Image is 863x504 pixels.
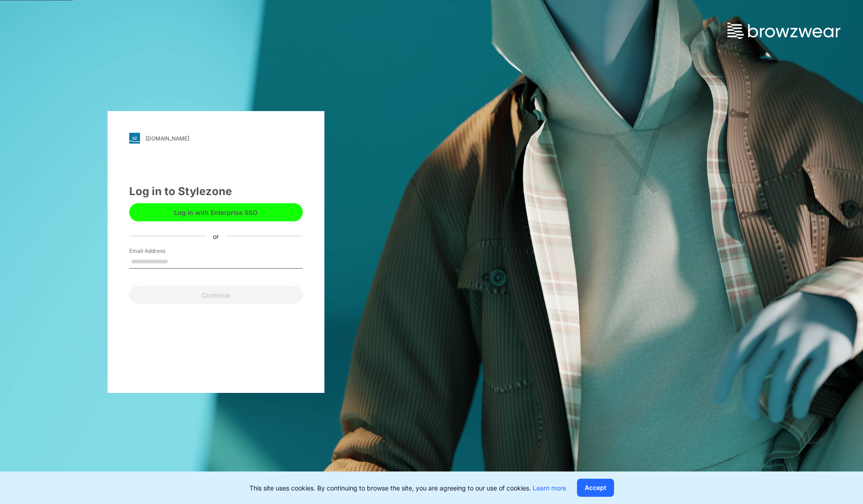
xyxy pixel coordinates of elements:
label: Email Address [129,247,192,255]
img: browzwear-logo.73288ffb.svg [727,23,840,39]
div: or [206,231,226,241]
button: Accept [577,479,614,497]
img: svg+xml;base64,PHN2ZyB3aWR0aD0iMjgiIGhlaWdodD0iMjgiIHZpZXdCb3g9IjAgMCAyOCAyOCIgZmlsbD0ibm9uZSIgeG... [129,133,140,144]
a: [DOMAIN_NAME] [129,133,303,144]
div: [DOMAIN_NAME] [145,135,189,142]
a: Learn more [533,484,566,492]
button: Log in with Enterprise SSO [129,203,303,221]
div: Log in to Stylezone [129,183,303,200]
p: This site uses cookies. By continuing to browse the site, you are agreeing to our use of cookies. [249,483,566,493]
